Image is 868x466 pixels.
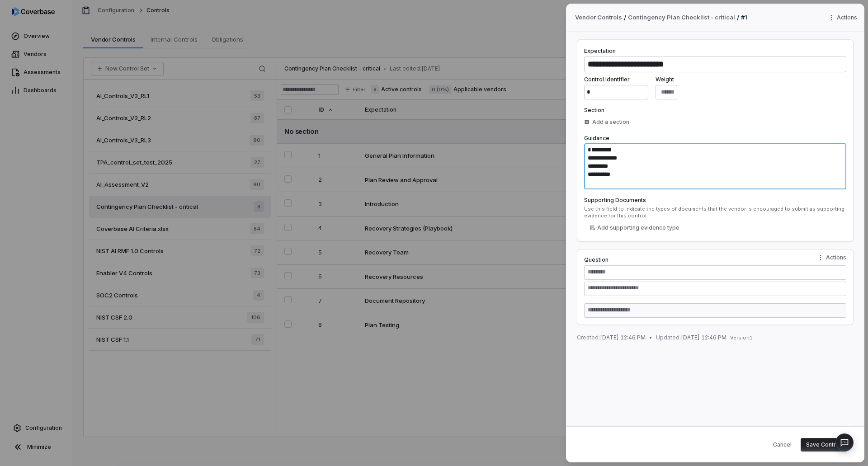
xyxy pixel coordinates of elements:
[584,197,846,204] label: Supporting Documents
[628,13,735,22] a: Contingency Plan Checklist - critical
[656,334,726,341] span: [DATE] 12:46 PM
[584,118,629,126] div: Add a section
[737,14,739,22] p: /
[825,11,863,24] button: More actions
[577,334,600,341] span: Created:
[584,76,648,83] label: Control Identifier
[624,14,626,22] p: /
[656,76,677,83] label: Weight
[584,47,616,54] label: Expectation
[811,251,852,264] button: Question actions
[584,256,846,264] label: Question
[801,438,846,452] button: Save Control
[741,14,747,21] span: # 1
[584,206,846,219] div: Use this field to indicate the types of documents that the vendor is encouraged to submit as supp...
[581,114,632,130] button: Add a section
[577,334,646,341] span: [DATE] 12:46 PM
[656,334,681,341] span: Updated:
[584,135,609,141] label: Guidance
[649,334,652,341] span: •
[730,334,753,341] span: Version 1
[575,13,622,22] span: Vendor Controls
[584,107,846,114] label: Section
[584,221,685,235] button: Add supporting evidence type
[768,438,797,452] button: Cancel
